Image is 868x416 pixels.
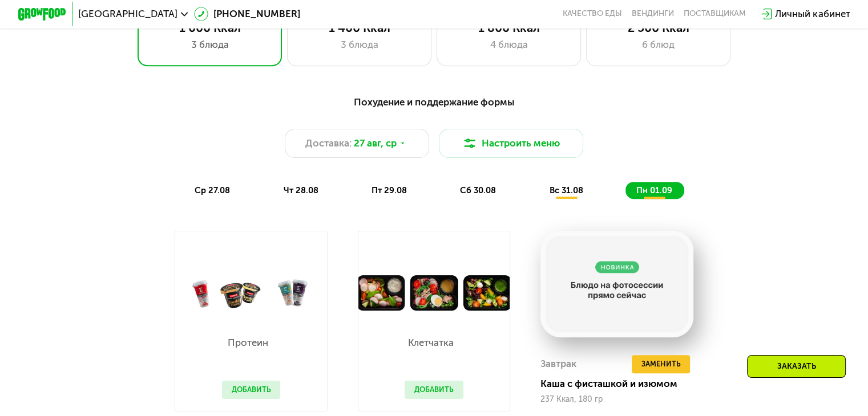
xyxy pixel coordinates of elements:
[641,358,680,370] span: Заменить
[77,95,791,109] div: Похудение и поддержание формы
[78,9,177,19] span: [GEOGRAPHIC_DATA]
[632,355,691,373] button: Заменить
[372,185,407,195] span: пт 29.08
[222,381,281,399] button: Добавить
[747,355,846,378] div: Заказать
[460,185,496,195] span: сб 30.08
[300,38,419,52] div: 3 блюда
[775,7,850,21] div: Личный кабинет
[150,38,269,52] div: 3 блюда
[684,9,746,19] div: поставщикам
[405,381,463,399] button: Добавить
[222,338,275,348] p: Протеин
[540,355,576,373] div: Завтрак
[405,338,458,348] p: Клетчатка
[195,185,230,195] span: ср 27.08
[632,9,674,19] a: Вендинги
[540,395,693,404] div: 237 Ккал, 180 гр
[283,185,318,195] span: чт 28.08
[439,129,584,158] button: Настроить меню
[354,136,397,150] span: 27 авг, ср
[540,378,703,390] div: Каша с фисташкой и изюмом
[305,136,352,150] span: Доставка:
[563,9,622,19] a: Качество еды
[194,7,300,21] a: [PHONE_NUMBER]
[636,185,672,195] span: пн 01.09
[549,185,583,195] span: вс 31.08
[449,38,568,52] div: 4 блюда
[599,38,718,52] div: 6 блюд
